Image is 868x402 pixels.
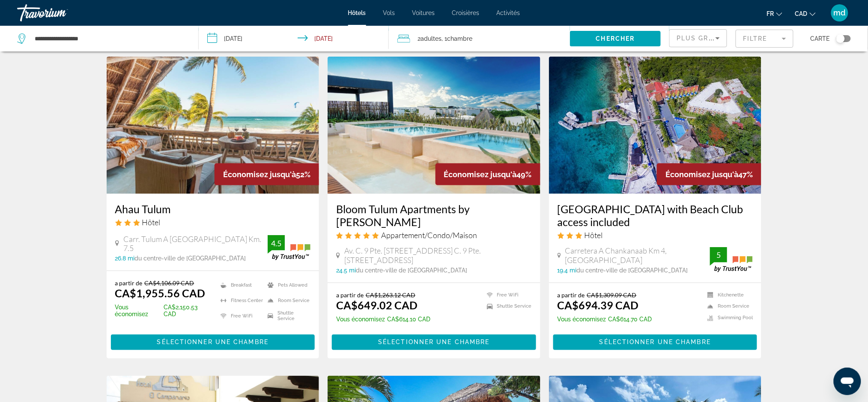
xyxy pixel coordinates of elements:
button: Sélectionner une chambre [111,335,315,350]
div: 3 star Hotel [115,218,311,227]
p: CA$2,150.53 CAD [115,304,210,318]
li: Shuttle Service [263,311,310,322]
span: Chambre [447,35,473,42]
a: Sélectionner une chambre [111,336,315,346]
span: Sélectionner une chambre [378,339,489,346]
div: 52% [215,163,319,185]
span: Carr. Tulum A [GEOGRAPHIC_DATA] Km. 7.5 [123,234,268,253]
span: fr [767,10,774,17]
img: Hotel image [328,57,540,194]
iframe: Bouton de lancement de la fenêtre de messagerie [834,368,861,395]
mat-select: Sort by [677,33,720,43]
span: CAD [795,10,808,17]
p: CA$614.70 CAD [558,316,652,323]
span: du centre-ville de [GEOGRAPHIC_DATA] [135,255,246,262]
li: Pets Allowed [263,280,310,291]
div: 49% [435,163,540,185]
li: Breakfast [216,280,263,291]
div: 47% [657,163,761,185]
li: Free WiFi [216,311,263,322]
span: a partir de [558,292,585,299]
span: md [834,9,846,17]
span: Av. C. 9 Pte. [STREET_ADDRESS] C. 9 Pte. [STREET_ADDRESS] [344,246,532,265]
span: Vous économisez [115,304,162,318]
span: 24.5 mi [336,267,356,274]
a: Voitures [412,9,435,16]
a: Sélectionner une chambre [553,336,758,346]
button: User Menu [829,4,851,22]
span: a partir de [115,280,143,287]
span: 26.8 mi [115,255,135,262]
del: CA$4,106.09 CAD [145,280,194,287]
span: 2 [418,33,442,45]
a: Hôtels [348,9,366,16]
button: Sélectionner une chambre [332,335,536,350]
button: Chercher [570,31,661,46]
a: Vols [383,9,395,16]
a: Travorium [17,2,103,24]
div: 4.5 [268,238,285,248]
li: Swimming Pool [703,314,753,322]
span: a partir de [336,292,364,299]
img: Hotel image [107,57,319,194]
span: Sélectionner une chambre [157,339,268,346]
del: CA$1,263.12 CAD [366,292,415,299]
span: Économisez jusqu'à [665,170,738,179]
span: Chercher [596,35,635,42]
span: Appartement/Condo/Maison [381,230,477,240]
div: 5 star Apartment [336,230,532,240]
li: Free WiFi [483,292,532,299]
div: 3 star Hotel [558,230,753,240]
img: trustyou-badge.svg [710,247,753,272]
ins: CA$649.02 CAD [336,299,418,312]
img: trustyou-badge.svg [268,235,310,260]
span: du centre-ville de [GEOGRAPHIC_DATA] [356,267,467,274]
span: du centre-ville de [GEOGRAPHIC_DATA] [577,267,688,274]
a: Activités [497,9,520,16]
span: 19.4 mi [558,267,577,274]
span: Économisez jusqu'à [223,170,296,179]
button: Travelers: 2 adults, 0 children [389,26,570,51]
span: Carte [811,33,830,45]
span: Carretera A Chankanaab Km 4, [GEOGRAPHIC_DATA] [565,246,710,265]
button: Sélectionner une chambre [553,335,758,350]
span: Plus grandes économies [677,35,779,42]
span: Adultes [421,35,442,42]
li: Room Service [263,295,310,306]
ins: CA$694.39 CAD [558,299,639,312]
button: Filter [736,29,793,48]
ins: CA$1,955.56 CAD [115,287,206,300]
a: [GEOGRAPHIC_DATA] with Beach Club access included [558,203,753,228]
span: Sélectionner une chambre [600,339,711,346]
button: Check-in date: Oct 5, 2025 Check-out date: Oct 11, 2025 [199,26,389,51]
img: Hotel image [549,57,762,194]
span: Vous économisez [336,316,385,323]
del: CA$1,309.09 CAD [587,292,637,299]
a: Sélectionner une chambre [332,336,536,346]
span: , 1 [442,33,473,45]
li: Room Service [703,303,753,311]
span: Vous économisez [558,316,606,323]
span: Économisez jusqu'à [444,170,517,179]
a: Croisières [452,9,480,16]
li: Shuttle Service [483,303,532,311]
div: 5 [710,250,727,260]
button: Change currency [795,7,816,20]
button: Change language [767,7,782,20]
a: Ahau Tulum [115,203,311,215]
p: CA$614.10 CAD [336,316,430,323]
span: Hôtel [585,230,603,240]
li: Kitchenette [703,292,753,299]
a: Bloom Tulum Apartments by [PERSON_NAME] [336,203,532,228]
